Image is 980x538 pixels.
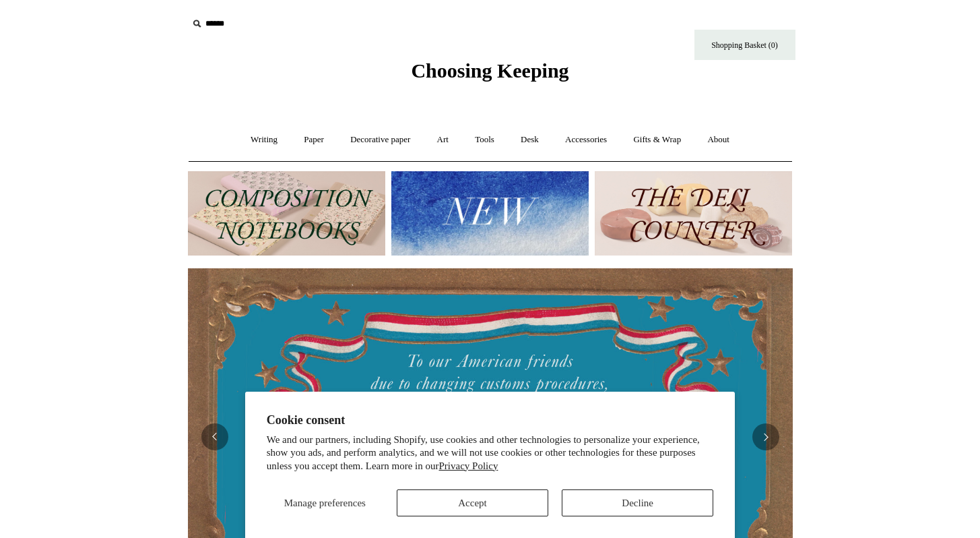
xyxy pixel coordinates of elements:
[292,122,336,158] a: Paper
[267,434,714,473] p: We and our partners, including Shopify, use cookies and other technologies to personalize your ex...
[595,171,792,256] img: The Deli Counter
[411,59,568,82] span: Choosing Keeping
[411,70,568,80] a: Choosing Keeping
[267,489,383,516] button: Manage preferences
[284,498,366,508] span: Manage preferences
[695,122,742,158] a: About
[439,460,498,471] a: Privacy Policy
[267,413,714,427] h2: Cookie consent
[621,122,693,158] a: Gifts & Wrap
[752,423,779,450] button: Next
[201,423,228,450] button: Previous
[562,489,713,516] button: Decline
[188,171,385,256] img: 202302 Composition ledgers.jpg__PID:69722ee6-fa44-49dd-a067-31375e5d54ec
[397,489,548,516] button: Accept
[238,122,290,158] a: Writing
[425,122,461,158] a: Art
[694,30,795,60] a: Shopping Basket (0)
[391,171,589,256] img: New.jpg__PID:f73bdf93-380a-4a35-bcfe-7823039498e1
[553,122,619,158] a: Accessories
[463,122,507,158] a: Tools
[509,122,551,158] a: Desk
[338,122,422,158] a: Decorative paper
